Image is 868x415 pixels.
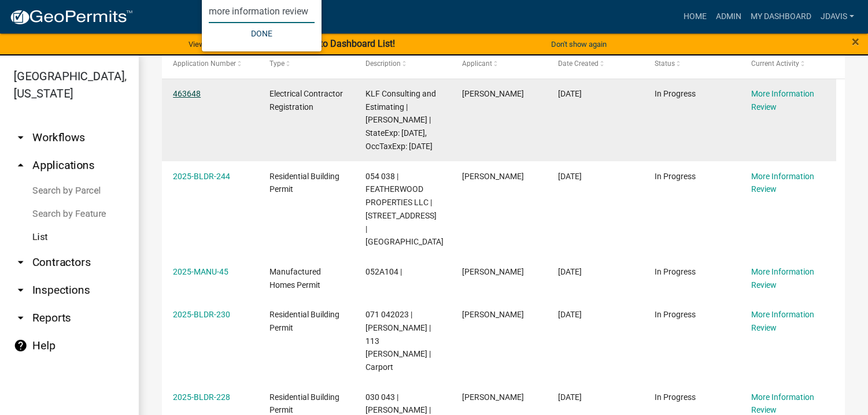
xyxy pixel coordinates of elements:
button: Done [209,23,315,44]
a: My Dashboard [746,6,816,28]
span: Mandeline Cushing [462,392,524,402]
span: Date Created [558,60,599,68]
i: help [14,339,28,353]
span: Status [655,60,675,68]
span: 07/25/2025 [558,310,582,319]
i: arrow_drop_down [14,311,28,325]
span: JOHN PRUITT [462,172,524,181]
span: Residential Building Permit [269,172,339,194]
datatable-header-cell: Description [354,50,451,78]
a: Home [679,6,711,28]
a: 2025-BLDR-230 [173,310,230,319]
span: Kevin L. Smith [462,310,524,319]
span: 071 042023 | SMITH KEVIN L | 113 Tanner Trace | Carport [365,310,431,372]
span: Kristina [462,89,524,98]
a: More Information Review [751,172,814,194]
span: Manufactured Homes Permit [269,267,321,290]
a: More Information Review [751,310,814,332]
button: Close [852,35,859,49]
a: More Information Review [751,392,814,415]
span: Electrical Contractor Registration [269,89,343,112]
a: 463648 [173,89,201,98]
datatable-header-cell: Applicant [451,50,548,78]
span: In Progress [655,392,696,402]
datatable-header-cell: Status [644,50,740,78]
datatable-header-cell: Type [258,50,355,78]
span: Type [269,60,285,68]
datatable-header-cell: Application Number [162,50,258,78]
span: Applicant [462,60,492,68]
span: Current Activity [751,60,799,68]
a: 2025-BLDR-244 [173,172,230,181]
a: jdavis [816,6,859,28]
span: 07/24/2025 [558,392,582,402]
a: 2025-MANU-45 [173,267,228,276]
span: In Progress [655,267,696,276]
a: More Information Review [751,89,814,112]
a: View [184,35,209,54]
datatable-header-cell: Current Activity [740,50,836,78]
span: KLF Consulting and Estimating | Richard Ford | StateExp: 01/31/2026, OccTaxExp: 01/31/2026 [365,89,436,151]
i: arrow_drop_down [14,283,28,297]
span: Application Number [173,60,236,68]
a: More Information Review [751,267,814,290]
span: 08/14/2025 [558,89,582,98]
span: Residential Building Permit [269,392,339,415]
span: 08/05/2025 [558,172,582,181]
span: 054 038 | FEATHERWOOD PROPERTIES LLC | 168 HWY 212 SW | Carport [365,172,444,247]
span: Residential Building Permit [269,310,339,332]
span: × [852,34,859,50]
span: In Progress [655,89,696,98]
span: In Progress [655,172,696,181]
a: 2025-BLDR-228 [173,392,230,402]
button: Don't show again [546,35,611,54]
span: In Progress [655,310,696,319]
i: arrow_drop_up [14,158,28,172]
span: Amanda Rowell [462,267,524,276]
span: 052A104 | [365,267,402,276]
a: Admin [711,6,746,28]
i: arrow_drop_down [14,131,28,144]
i: arrow_drop_down [14,255,28,269]
span: Description [365,60,401,68]
span: 08/04/2025 [558,267,582,276]
datatable-header-cell: Date Created [547,50,644,78]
